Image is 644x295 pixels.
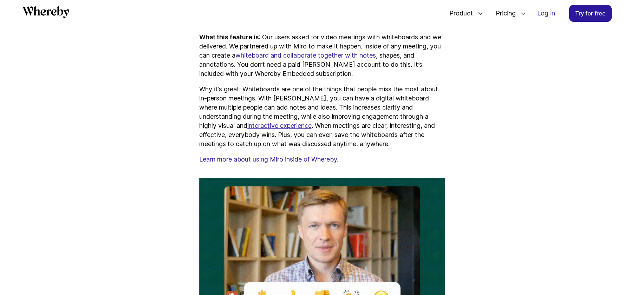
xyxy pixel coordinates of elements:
[569,5,612,22] a: Try for free
[532,5,561,21] a: Log in
[199,156,338,163] a: Learn more about using Miro inside of Whereby.
[235,52,376,59] a: whiteboard and collaborate together with notes
[199,33,259,41] strong: What this feature is
[199,33,445,78] p: : Our users asked for video meetings with whiteboards and we delivered. We partnered up with Miro...
[199,85,445,149] p: Why it’s great: Whiteboards are one of the things that people miss the most about in-person meeti...
[489,2,518,25] span: Pricing
[22,6,69,20] a: Whereby
[247,122,312,129] a: interactive experience
[22,6,69,18] svg: Whereby
[442,2,475,25] span: Product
